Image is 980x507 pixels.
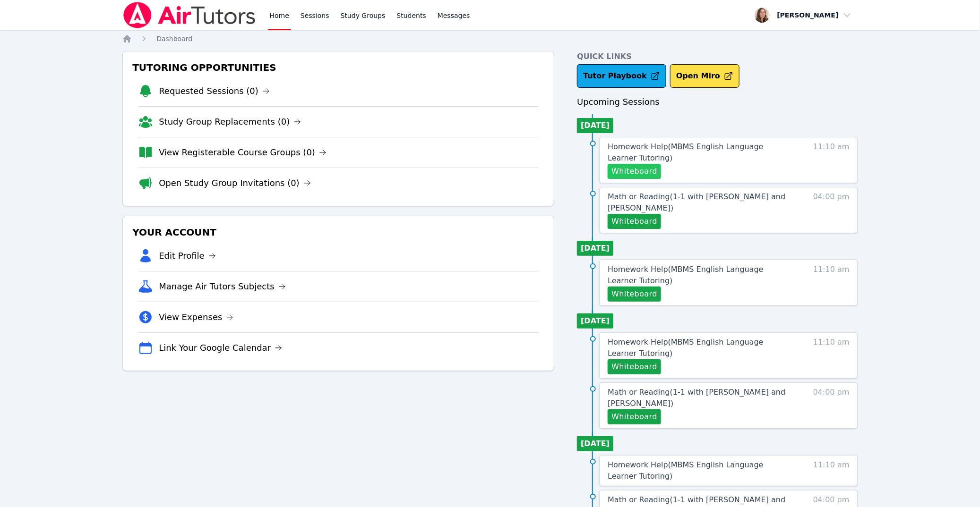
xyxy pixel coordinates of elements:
[577,51,857,62] h4: Quick Links
[130,59,546,76] h3: Tutoring Opportunities
[577,64,666,88] a: Tutor Playbook
[159,177,311,190] a: Open Study Group Invitations (0)
[156,35,192,42] span: Dashboard
[670,64,739,88] button: Open Miro
[813,141,850,179] span: 11:10 am
[608,338,763,358] span: Homework Help ( MBMS English Language Learner Tutoring )
[577,436,613,451] li: [DATE]
[122,34,858,43] nav: Breadcrumb
[608,409,661,424] button: Whiteboard
[608,141,789,164] a: Homework Help(MBMS English Language Learner Tutoring)
[577,118,613,133] li: [DATE]
[159,146,327,159] a: View Registerable Course Groups (0)
[608,214,661,229] button: Whiteboard
[159,341,282,355] a: Link Your Google Calendar
[122,2,256,28] img: Air Tutors
[608,337,789,359] a: Homework Help(MBMS English Language Learner Tutoring)
[608,191,789,214] a: Math or Reading(1-1 with [PERSON_NAME] and [PERSON_NAME])
[159,280,286,293] a: Manage Air Tutors Subjects
[577,313,613,329] li: [DATE]
[608,265,763,285] span: Homework Help ( MBMS English Language Learner Tutoring )
[608,387,789,409] a: Math or Reading(1-1 with [PERSON_NAME] and [PERSON_NAME])
[813,337,850,374] span: 11:10 am
[813,264,850,302] span: 11:10 am
[608,459,789,482] a: Homework Help(MBMS English Language Learner Tutoring)
[438,11,470,20] span: Messages
[159,311,233,324] a: View Expenses
[813,459,850,482] span: 11:10 am
[130,224,546,241] h3: Your Account
[608,264,789,287] a: Homework Help(MBMS English Language Learner Tutoring)
[608,460,763,481] span: Homework Help ( MBMS English Language Learner Tutoring )
[159,249,216,262] a: Edit Profile
[608,359,661,374] button: Whiteboard
[608,192,785,212] span: Math or Reading ( 1-1 with [PERSON_NAME] and [PERSON_NAME] )
[813,387,850,424] span: 04:00 pm
[813,191,850,229] span: 04:00 pm
[156,34,192,43] a: Dashboard
[159,115,301,128] a: Study Group Replacements (0)
[608,388,785,408] span: Math or Reading ( 1-1 with [PERSON_NAME] and [PERSON_NAME] )
[608,287,661,302] button: Whiteboard
[577,241,613,256] li: [DATE]
[608,164,661,179] button: Whiteboard
[577,95,857,109] h3: Upcoming Sessions
[159,84,270,98] a: Requested Sessions (0)
[608,142,763,162] span: Homework Help ( MBMS English Language Learner Tutoring )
